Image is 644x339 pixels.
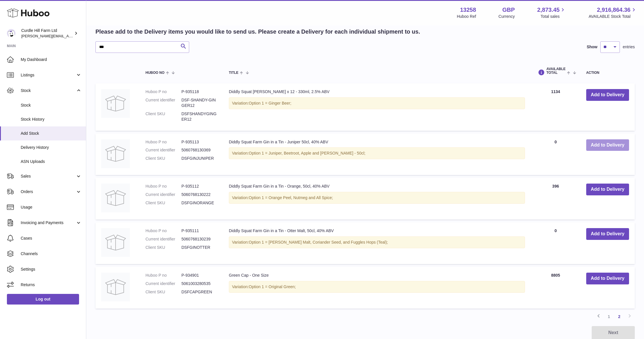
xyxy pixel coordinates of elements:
[223,178,531,219] td: Diddly Squat Farm Gin in a Tin - Orange, 50cl, 40% ABV
[101,139,130,168] img: Diddly Squat Farm Gin in a Tin - Juniper 50cl, 40% ABV
[145,71,164,75] span: Huboo no
[531,267,580,309] td: 8805
[540,14,566,19] span: Total sales
[229,97,525,109] div: Variation:
[21,251,82,257] span: Channels
[229,236,525,248] div: Variation:
[21,131,82,136] span: Add Stock
[145,281,181,286] dt: Current identifier
[502,6,515,14] strong: GBP
[101,184,130,212] img: Diddly Squat Farm Gin in a Tin - Orange, 50cl, 40% ABV
[21,57,82,62] span: My Dashboard
[145,273,181,278] dt: Huboo P no
[537,6,566,19] a: 2,873.45 Total sales
[21,189,76,194] span: Orders
[586,139,629,151] button: Add to Delivery
[586,184,629,195] button: Add to Delivery
[587,44,597,50] label: Show
[145,97,181,108] dt: Current identifier
[531,134,580,175] td: 0
[181,228,217,234] dd: P-935111
[145,156,181,161] dt: Client SKU
[586,71,629,75] div: Action
[181,139,217,145] dd: P-935113
[586,228,629,240] button: Add to Delivery
[589,6,637,19] a: 2,916,864.36 AVAILABLE Stock Total
[531,178,580,219] td: 396
[181,111,217,122] dd: DSFSHANDYGINGER12
[249,240,388,244] span: Option 1 = [PERSON_NAME] Malt, Coriander Seed, and Fuggles Hops (Teal);
[181,281,217,286] dd: 5061003280535
[546,67,566,75] span: AVAILABLE Total
[586,273,629,284] button: Add to Delivery
[181,236,217,242] dd: 5060768130239
[181,289,217,295] dd: DSFCAPGREEN
[21,34,115,38] span: [PERSON_NAME][EMAIL_ADDRESS][DOMAIN_NAME]
[21,117,82,122] span: Stock History
[229,147,525,159] div: Variation:
[229,192,525,204] div: Variation:
[229,71,238,75] span: Title
[249,195,333,200] span: Option 1 = Orange Peel, Nutmeg and All Spice;
[145,245,181,250] dt: Client SKU
[181,273,217,278] dd: P-934901
[229,281,525,293] div: Variation:
[21,220,76,226] span: Invoicing and Payments
[181,97,217,108] dd: DSF-SHANDY-GINGER12
[181,245,217,250] dd: DSFGINOTTER
[145,200,181,206] dt: Client SKU
[21,103,82,108] span: Stock
[589,14,637,19] span: AVAILABLE Stock Total
[21,236,82,241] span: Cases
[181,89,217,95] dd: P-935118
[604,311,614,322] a: 1
[145,228,181,234] dt: Huboo P no
[21,72,76,78] span: Listings
[181,147,217,153] dd: 5060768130369
[249,284,296,289] span: Option 1 = Original Green;
[597,6,630,14] span: 2,916,864.36
[623,44,635,50] span: entries
[181,184,217,189] dd: P-935112
[101,228,130,257] img: Diddly Squat Farm Gin in a Tin - Otter Malt, 50cl, 40% ABV
[145,147,181,153] dt: Current identifier
[586,89,629,101] button: Add to Delivery
[145,184,181,189] dt: Huboo P no
[101,89,130,118] img: Diddly Squat Ginger Shandy x 12 - 330ml, 2.5% ABV
[21,205,82,210] span: Usage
[537,6,560,14] span: 2,873.45
[531,83,580,130] td: 1134
[145,236,181,242] dt: Current identifier
[223,267,531,309] td: Green Cap - One Size
[249,101,291,105] span: Option 1 = Ginger Beer;
[614,311,624,322] a: 2
[21,88,76,93] span: Stock
[181,156,217,161] dd: DSFGINJUNIPER
[145,111,181,122] dt: Client SKU
[457,14,476,19] div: Huboo Ref
[21,28,73,39] div: Curdle Hill Farm Ltd
[95,28,420,36] h2: Please add to the Delivery items you would like to send us. Please create a Delivery for each ind...
[499,14,515,19] div: Currency
[223,83,531,130] td: Diddly Squat [PERSON_NAME] x 12 - 330ml, 2.5% ABV
[21,145,82,150] span: Delivery History
[181,192,217,197] dd: 5060768130222
[145,192,181,197] dt: Current identifier
[249,151,365,155] span: Option 1 = Juniper, Beetroot, Apple and [PERSON_NAME] - 50cl;
[145,139,181,145] dt: Huboo P no
[101,273,130,301] img: Green Cap - One Size
[181,200,217,206] dd: DSFGINORANGE
[21,267,82,272] span: Settings
[223,222,531,264] td: Diddly Squat Farm Gin in a Tin - Otter Malt, 50cl, 40% ABV
[21,282,82,288] span: Returns
[7,294,79,304] a: Log out
[223,134,531,175] td: Diddly Squat Farm Gin in a Tin - Juniper 50cl, 40% ABV
[7,29,16,38] img: miranda@diddlysquatfarmshop.com
[460,6,476,14] strong: 13258
[145,289,181,295] dt: Client SKU
[531,222,580,264] td: 0
[21,159,82,164] span: ASN Uploads
[145,89,181,95] dt: Huboo P no
[21,174,76,179] span: Sales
